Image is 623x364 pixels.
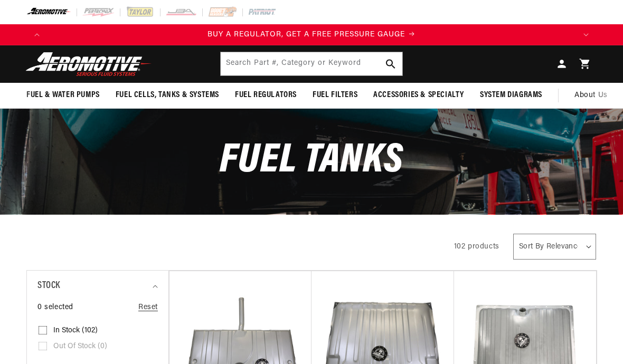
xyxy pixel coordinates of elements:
[23,52,155,76] img: Aeromotive
[207,31,405,39] span: BUY A REGULATOR, GET A FREE PRESSURE GAUGE
[138,302,158,313] a: Reset
[37,271,158,302] summary: Stock (0 selected)
[227,83,305,108] summary: Fuel Regulators
[574,91,608,99] span: About Us
[48,29,575,41] div: Announcement
[53,342,107,351] span: Out of stock (0)
[313,90,357,101] span: Fuel Filters
[365,83,472,108] summary: Accessories & Specialty
[116,90,219,101] span: Fuel Cells, Tanks & Systems
[379,52,402,75] button: Search Part #, Category or Keyword
[18,83,108,108] summary: Fuel & Water Pumps
[220,140,403,182] span: Fuel Tanks
[53,326,98,336] span: In stock (102)
[37,279,60,294] span: Stock
[37,302,73,313] span: 0 selected
[221,52,403,75] input: Search Part #, Category or Keyword
[575,24,597,45] button: Translation missing: en.sections.announcements.next_announcement
[108,83,227,108] summary: Fuel Cells, Tanks & Systems
[305,83,365,108] summary: Fuel Filters
[454,243,499,251] span: 102 products
[472,83,550,108] summary: System Diagrams
[480,90,542,101] span: System Diagrams
[48,29,575,41] div: 1 of 4
[373,90,464,101] span: Accessories & Specialty
[48,29,575,41] a: BUY A REGULATOR, GET A FREE PRESSURE GAUGE
[567,83,616,108] a: About Us
[26,24,48,45] button: Translation missing: en.sections.announcements.previous_announcement
[235,90,297,101] span: Fuel Regulators
[26,90,100,101] span: Fuel & Water Pumps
